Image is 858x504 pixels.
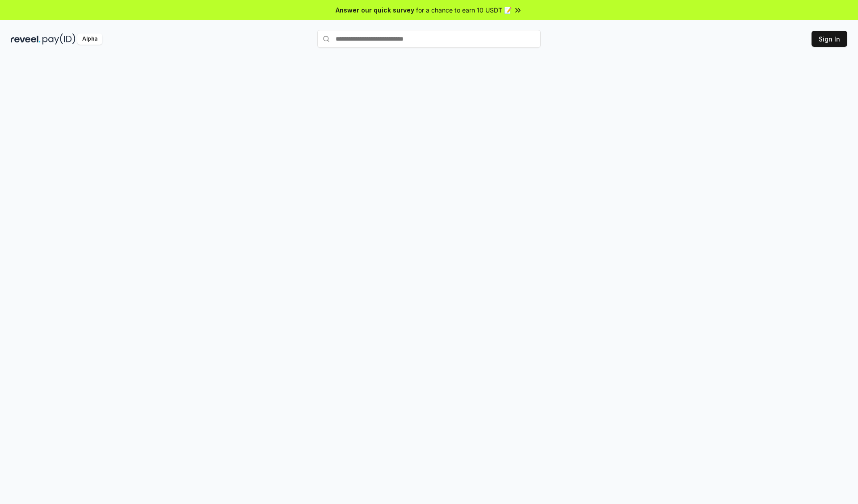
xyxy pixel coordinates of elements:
span: for a chance to earn 10 USDT 📝 [416,5,512,15]
img: pay_id [42,33,76,45]
button: Sign In [812,31,847,47]
img: reveel_dark [11,33,41,45]
span: Answer our quick survey [336,5,414,15]
div: Alpha [77,33,102,45]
